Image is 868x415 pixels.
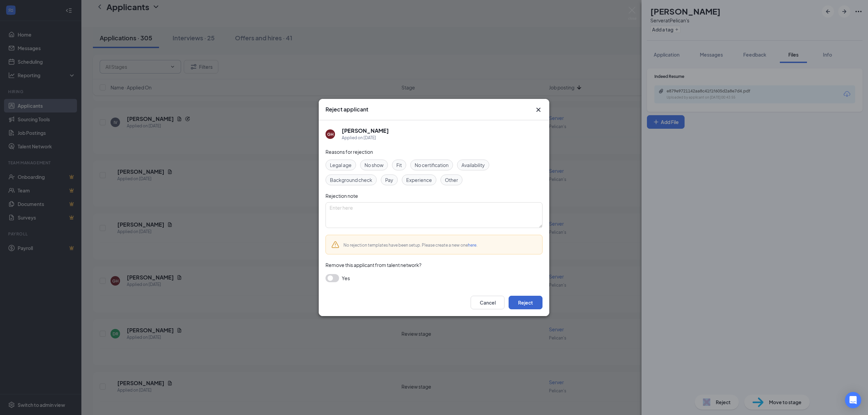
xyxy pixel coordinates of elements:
[461,161,485,169] span: Availability
[325,193,358,199] span: Rejection note
[331,241,339,249] svg: Warning
[396,161,402,169] span: Fit
[330,176,372,184] span: Background check
[325,262,421,268] span: Remove this applicant from talent network?
[327,131,334,137] div: GH
[445,176,458,184] span: Other
[845,392,861,408] div: Open Intercom Messenger
[342,127,389,134] h5: [PERSON_NAME]
[342,274,350,282] span: Yes
[468,243,476,248] a: here
[343,243,477,248] span: No rejection templates have been setup. Please create a new one .
[325,149,373,155] span: Reasons for rejection
[325,106,368,113] h3: Reject applicant
[342,134,389,141] div: Applied on [DATE]
[534,106,542,114] button: Close
[385,176,393,184] span: Pay
[415,161,449,169] span: No certification
[364,161,383,169] span: No show
[406,176,432,184] span: Experience
[509,296,542,309] button: Reject
[471,296,505,309] button: Cancel
[330,161,352,169] span: Legal age
[534,106,542,114] svg: Cross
